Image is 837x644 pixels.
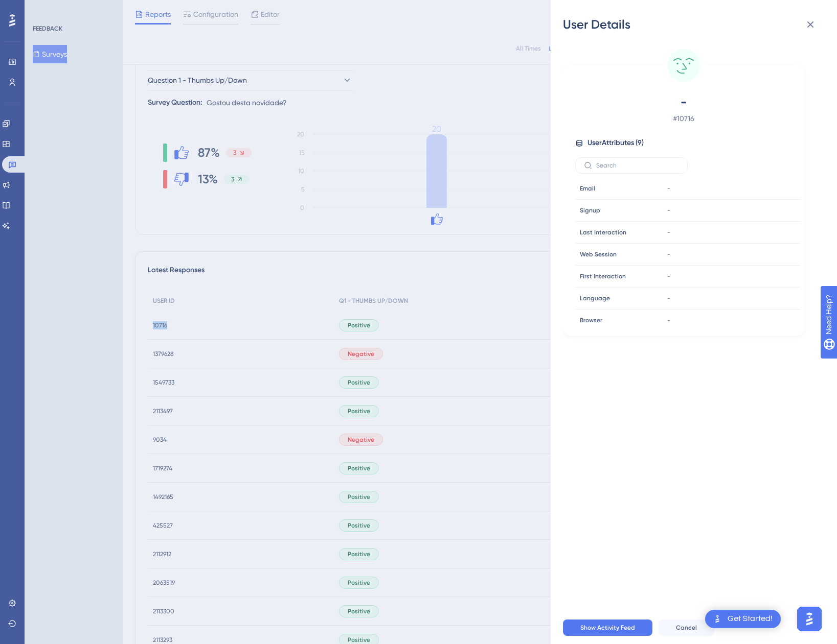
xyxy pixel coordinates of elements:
input: Search [596,162,679,169]
iframe: UserGuiding AI Assistant Launcher [794,604,825,634]
span: - [667,250,670,258]
span: # 10716 [594,112,774,125]
span: - [667,272,670,280]
span: - [667,294,670,302]
div: Get Started! [728,613,773,625]
span: First Interaction [580,272,626,280]
div: Open Get Started! checklist [705,610,781,628]
span: Web Session [580,250,617,258]
button: Cancel [659,619,714,636]
span: Email [580,184,595,193]
span: Cancel [676,624,697,632]
span: Signup [580,206,600,214]
button: Show Activity Feed [563,619,652,636]
span: User Attributes ( 9 ) [587,137,644,149]
span: Language [580,294,610,302]
span: - [594,94,774,110]
span: Show Activity Feed [580,624,635,632]
span: - [667,316,670,324]
span: - [667,206,670,214]
span: Need Help? [24,3,64,15]
div: User Details [563,16,825,33]
span: - [667,228,670,236]
img: launcher-image-alternative-text [711,613,723,625]
span: Last Interaction [580,228,626,236]
span: - [667,184,670,193]
span: Browser [580,316,602,324]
